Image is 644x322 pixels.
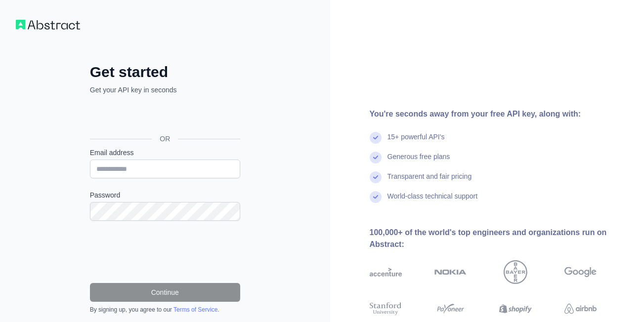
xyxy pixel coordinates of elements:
[370,152,382,163] img: check mark
[370,132,382,144] img: check mark
[173,306,217,313] a: Terms of Service
[370,301,402,317] img: stanford university
[387,191,478,211] div: World-class technical support
[90,190,240,200] label: Password
[90,63,240,81] h2: Get started
[387,132,445,152] div: 15+ powerful API's
[90,283,240,302] button: Continue
[387,152,450,171] div: Generous free plans
[370,260,402,284] img: accenture
[370,227,629,250] div: 100,000+ of the world's top engineers and organizations run on Abstract:
[16,20,80,30] img: Workflow
[499,301,531,317] img: shopify
[85,106,243,127] iframe: Кнопка "Войти с аккаунтом Google"
[90,233,240,271] iframe: reCAPTCHA
[90,306,240,314] div: By signing up, you agree to our .
[387,171,472,191] div: Transparent and fair pricing
[152,134,178,144] span: OR
[564,260,597,284] img: google
[504,260,527,284] img: bayer
[90,85,240,95] p: Get your API key in seconds
[370,191,382,203] img: check mark
[564,301,597,317] img: airbnb
[370,108,629,120] div: You're seconds away from your free API key, along with:
[434,260,467,284] img: nokia
[434,301,467,317] img: payoneer
[90,148,240,158] label: Email address
[370,171,382,183] img: check mark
